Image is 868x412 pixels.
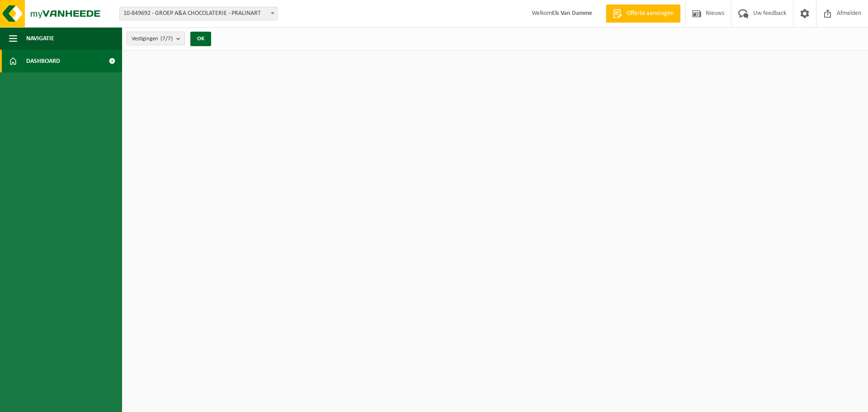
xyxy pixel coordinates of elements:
[190,32,211,46] button: OK
[127,32,185,45] button: Vestigingen(7/7)
[132,32,173,46] span: Vestigingen
[606,5,680,23] a: Offerte aanvragen
[160,36,173,42] count: (7/7)
[552,10,592,17] strong: Els Van Damme
[120,7,277,20] span: 10-849692 - GROEP A&A CHOCOLATERIE - PRALINART
[26,50,60,72] span: Dashboard
[624,9,676,18] span: Offerte aanvragen
[26,27,54,50] span: Navigatie
[119,7,278,20] span: 10-849692 - GROEP A&A CHOCOLATERIE - PRALINART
